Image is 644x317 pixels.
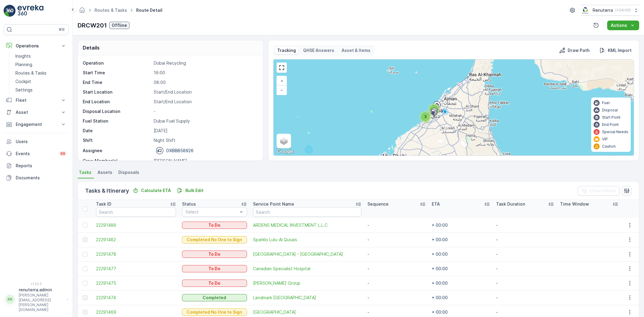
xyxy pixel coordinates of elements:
[275,148,295,155] a: Open this area in Google Maps (opens a new window)
[13,86,69,94] a: Settings
[154,70,257,76] p: 16:00
[253,309,361,315] span: [GEOGRAPHIC_DATA]
[493,261,557,276] td: -
[83,60,151,66] p: Operation
[154,60,257,66] p: Dubai Recycling
[274,59,634,155] div: 0
[15,70,46,76] p: Routes & Tasks
[253,280,361,286] a: Al Abbas Group
[568,47,590,53] p: Draw Path
[364,232,429,247] td: -
[277,47,296,53] p: Tracking
[83,79,151,85] p: End Time
[560,201,589,207] p: Time Window
[96,280,176,286] a: 22291475
[109,22,130,29] button: Offline
[367,201,389,207] p: Sequence
[182,201,196,207] p: Status
[154,79,257,85] p: 08:00
[83,281,88,286] div: Toggle Row Selected
[277,76,286,85] a: Zoom In
[493,290,557,305] td: -
[429,290,493,305] td: + 00:00
[16,139,66,145] p: Users
[275,148,295,155] img: Google
[602,101,610,105] p: Fuel
[83,148,102,154] p: Assignee
[493,232,557,247] td: -
[4,40,69,52] button: Operations
[15,62,32,68] p: Planning
[581,7,590,14] img: Screenshot_2024-07-26_at_13.33.01.png
[5,295,15,304] div: RR
[83,252,88,257] div: Toggle Row Selected
[19,293,64,312] p: [PERSON_NAME][EMAIL_ADDRESS][PERSON_NAME][DOMAIN_NAME]
[78,21,107,30] p: DRCW201
[96,207,176,217] input: Search
[83,44,100,51] p: Details
[557,47,592,54] button: Draw Path
[607,21,639,30] button: Actions
[154,99,257,105] p: Start/End Location
[16,151,56,157] p: Events
[182,280,247,287] button: To Do
[208,222,220,228] p: To Do
[253,309,361,315] a: Sparklo Lulu Center Village
[4,136,69,148] a: Users
[4,106,69,118] button: Asset
[154,89,257,95] p: Start/End Location
[4,287,69,312] button: RRrenuterra.admin[PERSON_NAME][EMAIL_ADDRESS][PERSON_NAME][DOMAIN_NAME]
[83,89,151,95] p: Start Location
[428,103,440,115] div: 6
[83,118,151,124] p: Fuel Station
[13,60,69,69] a: Planning
[4,5,16,17] img: logo
[280,78,283,83] span: +
[253,222,361,228] a: ARDENS MEDICAL INVESTMENT L.L.C
[203,295,226,301] p: Completed
[112,22,127,28] p: Offline
[83,99,151,105] p: End Location
[253,251,361,257] span: [GEOGRAPHIC_DATA] - [GEOGRAPHIC_DATA]
[79,9,85,14] a: Homepage
[253,295,361,301] span: Landmark [GEOGRAPHIC_DATA]
[578,186,620,196] button: Clear Filters
[166,148,194,154] p: DXBBB58926
[429,261,493,276] td: + 00:00
[16,97,57,103] p: Fleet
[303,47,334,53] p: QHSE Answers
[13,52,69,60] a: Insights
[615,8,631,13] p: ( +04:00 )
[208,251,220,257] p: To Do
[187,309,242,315] p: Completed No One to Sign
[185,209,237,215] p: Select
[83,158,151,164] p: Crew Member(s)
[83,223,88,228] div: Toggle Row Selected
[187,237,242,243] p: Completed No One to Sign
[4,172,69,184] a: Documents
[154,158,257,164] p: [PERSON_NAME]
[4,160,69,172] a: Reports
[16,109,57,115] p: Asset
[83,128,151,134] p: Date
[16,175,66,181] p: Documents
[96,237,176,243] a: 22291482
[208,280,220,286] p: To Do
[96,266,176,272] span: 22291477
[15,78,31,85] p: Cockpit
[419,111,431,123] div: 3
[185,187,203,194] p: Bulk Edit
[16,163,66,169] p: Reports
[4,282,69,286] span: v 1.52.3
[602,144,616,149] p: Caution
[253,266,361,272] a: Canadian Specialist Hospital
[141,187,171,194] p: Calculate ETA
[96,222,176,228] a: 22291486
[429,276,493,290] td: + 00:00
[432,201,440,207] p: ETA
[602,108,618,113] p: Disposal
[96,251,176,257] a: 22291478
[433,107,435,111] span: 6
[83,295,88,300] div: Toggle Row Selected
